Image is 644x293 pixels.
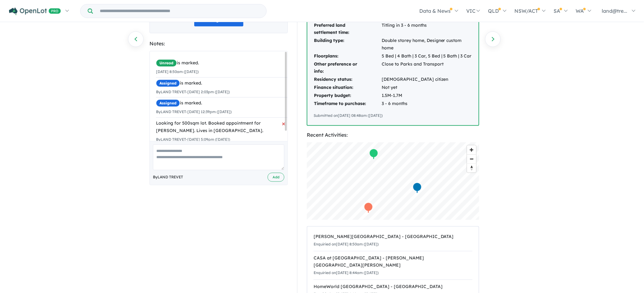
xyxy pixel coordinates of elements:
td: Preferred land settlement time: [314,21,381,37]
small: [DATE] 8:50am ([DATE]) [156,69,199,74]
div: is marked. [156,80,288,87]
button: Reset bearing to north [467,163,476,172]
div: [PERSON_NAME][GEOGRAPHIC_DATA] - [GEOGRAPHIC_DATA] [314,233,472,240]
span: Reset bearing to north [467,164,476,172]
div: HomeWorld [GEOGRAPHIC_DATA] - [GEOGRAPHIC_DATA] [314,283,472,291]
button: Zoom in [467,145,476,154]
small: Enquiried on [DATE] 8:44am ([DATE]) [314,270,379,275]
td: Not yet [381,84,472,92]
span: Unread [156,59,177,67]
a: CASA at [GEOGRAPHIC_DATA] - [PERSON_NAME][GEOGRAPHIC_DATA][PERSON_NAME]Enquiried on[DATE] 8:44am ... [314,251,472,280]
span: By LAND TREVET [153,174,183,180]
small: Enquiried on [DATE] 8:50am ([DATE]) [314,242,379,246]
small: By LAND TREVET - [DATE] 5:09pm ([DATE]) [156,137,230,142]
div: Notes: [149,39,288,48]
canvas: Map [307,142,479,220]
td: Double storey home, Designer custom home [381,37,472,52]
div: is marked. [156,59,288,67]
td: Finance situation: [314,84,381,92]
button: Add [268,173,284,182]
td: Floorplans: [314,52,381,60]
div: Looking for 500sqm lot. Booked appointment for [PERSON_NAME]. Lives in [GEOGRAPHIC_DATA]. [156,120,288,135]
span: Assigned [156,80,180,87]
div: Map marker [369,149,379,160]
td: Close to Parks and Transport [381,60,472,76]
div: CASA at [GEOGRAPHIC_DATA] - [PERSON_NAME][GEOGRAPHIC_DATA][PERSON_NAME] [314,254,472,269]
span: Assigned [156,99,180,107]
button: Zoom out [467,154,476,163]
div: Map marker [364,202,373,214]
td: Residency status: [314,76,381,84]
img: Openlot PRO Logo White [9,7,61,15]
td: Titling in 3 - 6 months [381,21,472,37]
td: 1.5M-1.7M [381,92,472,100]
td: Other preference or info: [314,60,381,76]
small: By LAND TREVET - [DATE] 2:03pm ([DATE]) [156,89,230,94]
span: × [282,118,285,129]
td: [DEMOGRAPHIC_DATA] citizen [381,76,472,84]
div: Recent Activities: [307,131,479,139]
div: Submitted on [DATE] 08:48am ([DATE]) [314,112,472,119]
small: By LAND TREVET - [DATE] 12:39pm ([DATE]) [156,109,232,114]
a: [PERSON_NAME][GEOGRAPHIC_DATA] - [GEOGRAPHIC_DATA]Enquiried on[DATE] 8:50am ([DATE]) [314,230,472,251]
td: Property budget: [314,92,381,100]
td: 3 - 6 months [381,100,472,108]
span: land@tre... [602,8,628,14]
td: Building type: [314,37,381,52]
td: 5 Bed | 4 Bath | 3 Car, 5 Bed | 5 Bath | 3 Car [381,52,472,60]
input: Try estate name, suburb, builder or developer [94,4,265,18]
div: Map marker [413,182,422,194]
div: is marked. [156,99,288,107]
td: Timeframe to purchase: [314,100,381,108]
span: Zoom out [467,155,476,163]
